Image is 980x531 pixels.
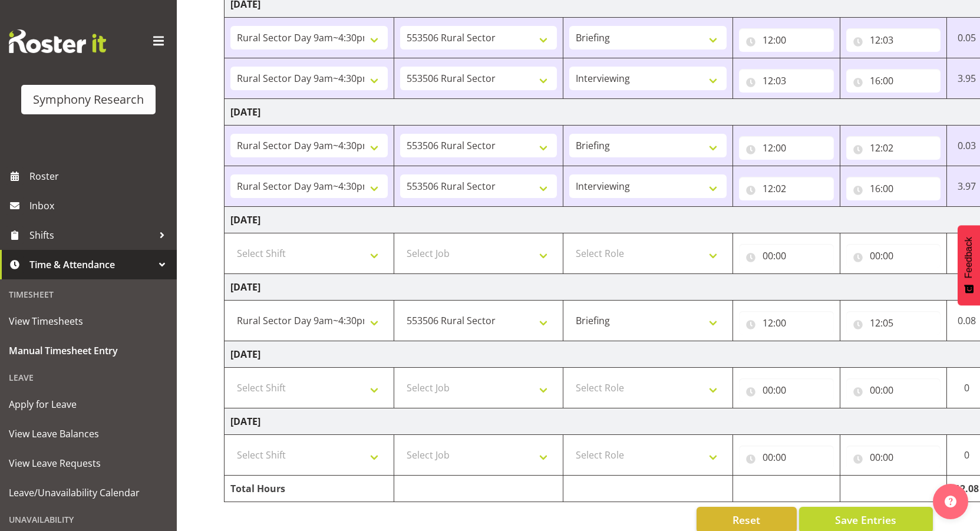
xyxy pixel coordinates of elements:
[846,28,941,52] input: Click to select...
[29,197,171,215] span: Inbox
[846,378,941,402] input: Click to select...
[945,496,956,507] img: help-xxl-2.png
[225,476,394,502] td: Total Hours
[3,478,174,507] a: Leave/Unavailability Calendar
[9,484,168,502] span: Leave/Unavailability Calendar
[739,378,834,402] input: Click to select...
[3,282,174,306] div: Timesheet
[3,365,174,390] div: Leave
[3,390,174,419] a: Apply for Leave
[732,512,760,527] span: Reset
[846,244,941,268] input: Click to select...
[963,237,974,278] span: Feedback
[846,311,941,335] input: Click to select...
[3,306,174,336] a: View Timesheets
[29,256,153,273] span: Time & Attendance
[739,136,834,160] input: Click to select...
[846,177,941,200] input: Click to select...
[9,312,168,330] span: View Timesheets
[3,336,174,365] a: Manual Timesheet Entry
[958,225,980,305] button: Feedback - Show survey
[739,28,834,52] input: Click to select...
[739,177,834,200] input: Click to select...
[739,244,834,268] input: Click to select...
[3,419,174,448] a: View Leave Balances
[739,69,834,93] input: Click to select...
[29,167,171,185] span: Roster
[3,448,174,478] a: View Leave Requests
[846,446,941,469] input: Click to select...
[9,395,168,413] span: Apply for Leave
[9,29,106,53] img: Rosterit website logo
[739,446,834,469] input: Click to select...
[835,512,896,527] span: Save Entries
[846,136,941,160] input: Click to select...
[9,454,168,472] span: View Leave Requests
[846,69,941,93] input: Click to select...
[9,425,168,443] span: View Leave Balances
[9,342,168,360] span: Manual Timesheet Entry
[29,226,153,244] span: Shifts
[33,91,144,108] div: Symphony Research
[739,311,834,335] input: Click to select...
